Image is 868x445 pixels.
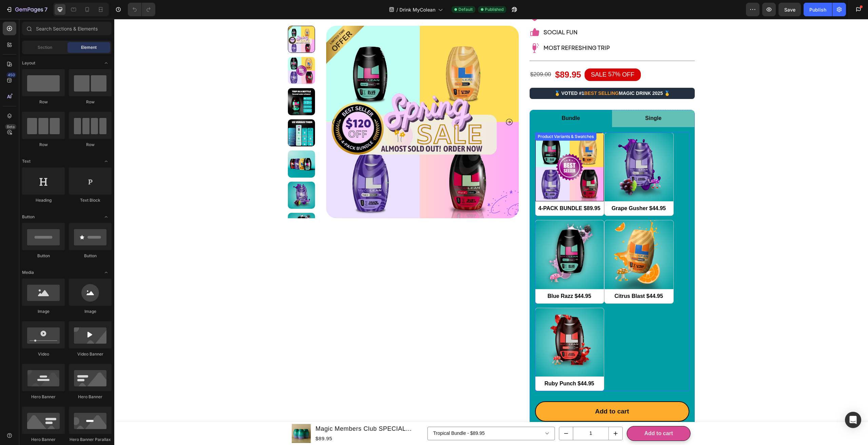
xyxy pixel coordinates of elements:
[22,60,35,66] span: Layout
[128,3,155,16] div: Undo/Redo
[69,308,112,315] div: Image
[476,51,493,61] div: SALE
[490,270,559,285] span: Citrus Blast $44.95
[445,408,459,421] button: decrement
[201,415,309,424] div: $89.95
[101,267,112,278] span: Toggle open
[458,6,473,13] span: Default
[440,72,470,77] strong: 🥇 VOTED #1
[485,6,504,13] span: Published
[69,142,112,148] div: Row
[493,51,507,60] div: 57%
[22,437,65,443] div: Hero Banner
[114,19,868,445] iframe: Design area
[507,51,521,61] div: OFF
[495,408,508,421] button: increment
[490,182,559,197] span: Grape Gusher $44.95
[809,6,826,13] div: Publish
[804,3,832,16] button: Publish
[69,253,112,259] div: Button
[69,437,112,443] div: Hero Banner Parallax
[415,51,437,60] div: $209.00
[845,412,861,428] div: Open Intercom Messenger
[38,44,52,50] span: Section
[470,72,505,77] strong: BEST SELLING
[22,308,65,315] div: Image
[421,182,490,197] span: 4-PACK BUNDLE $89.95
[778,3,801,16] button: Save
[101,211,112,222] span: Toggle open
[22,214,35,220] span: Button
[22,197,65,203] div: Heading
[69,351,112,357] div: Video Banner
[101,156,112,167] span: Toggle open
[447,95,466,104] p: Bundle
[399,6,435,13] span: Drink MyColean
[3,3,51,16] button: 7
[422,115,481,121] div: Product Variants & Swatches
[22,269,34,276] span: Media
[421,270,490,285] span: Blue Razz $44.95
[22,22,112,35] input: Search Sections & Elements
[22,158,31,164] span: Text
[429,25,495,33] span: MOST REFRESHING TRIP
[421,357,490,372] span: Ruby Punch $44.95
[22,142,65,148] div: Row
[69,197,112,203] div: Text Block
[81,44,97,50] span: Element
[391,99,399,107] button: Carousel Next Arrow
[530,410,558,420] div: Add to cart
[201,405,309,415] h1: Magic Members Club SPECIAL OFFERS
[531,95,547,104] p: Single
[440,49,467,62] div: $89.95
[481,388,515,397] div: Add to cart
[69,394,112,400] div: Hero Banner
[513,407,576,422] button: Add to cart
[6,72,16,78] div: 450
[44,5,47,14] p: 7
[396,6,398,13] span: /
[22,351,65,357] div: Video
[22,99,65,105] div: Row
[5,124,16,129] div: Beta
[429,9,463,17] span: SOCIAL FUN
[217,99,225,107] button: Carousel Back Arrow
[505,72,556,77] strong: MAGIC DRINK 2025 🥇
[22,253,65,259] div: Button
[784,7,795,13] span: Save
[22,394,65,400] div: Hero Banner
[459,408,495,421] input: quantity
[69,99,112,105] div: Row
[101,58,112,68] span: Toggle open
[421,382,575,403] button: Add to cart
